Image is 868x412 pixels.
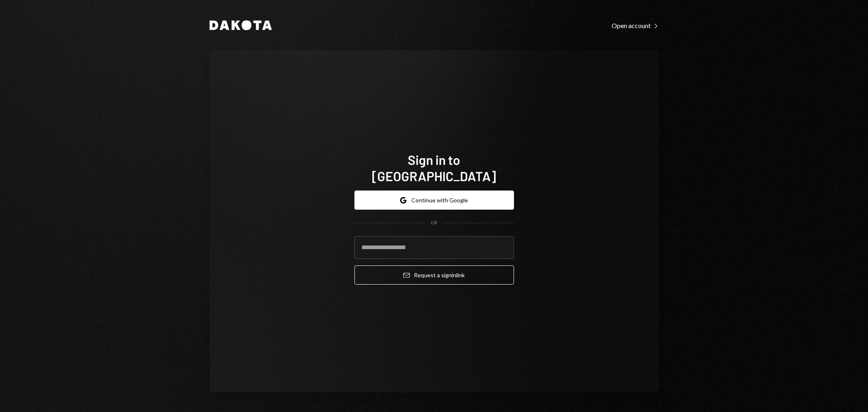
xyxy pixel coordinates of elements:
[354,191,514,210] button: Continue with Google
[612,22,659,30] div: Open account
[354,151,514,184] h1: Sign in to [GEOGRAPHIC_DATA]
[431,219,437,226] div: OR
[612,21,659,30] a: Open account
[354,265,514,285] button: Request a signinlink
